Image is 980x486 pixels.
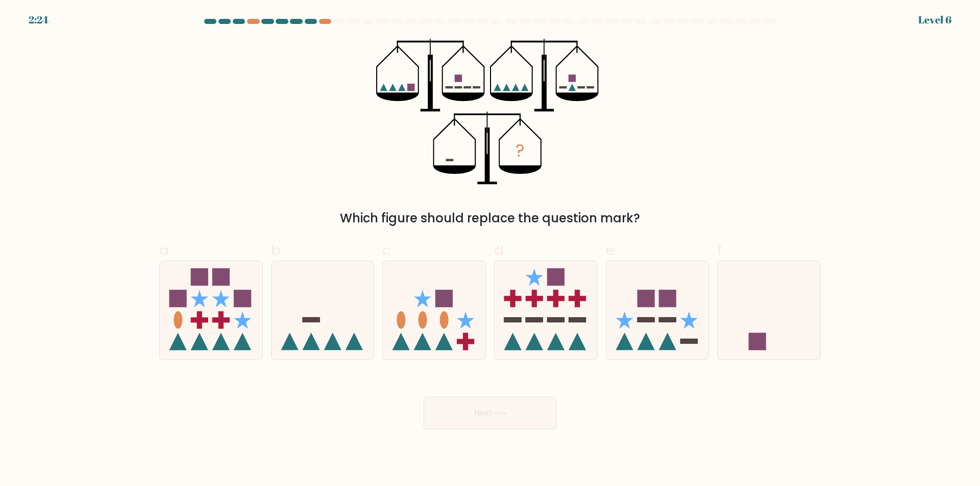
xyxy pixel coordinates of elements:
span: c. [382,240,394,260]
span: a. [159,240,171,260]
span: e. [606,240,617,260]
span: d. [494,240,506,260]
span: b. [271,240,283,260]
div: 2:24 [29,12,48,28]
div: Level 6 [918,12,951,28]
div: Which figure should replace the question mark? [165,209,815,227]
span: f. [717,240,724,260]
tspan: ? [516,139,525,163]
button: Next [424,397,556,429]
